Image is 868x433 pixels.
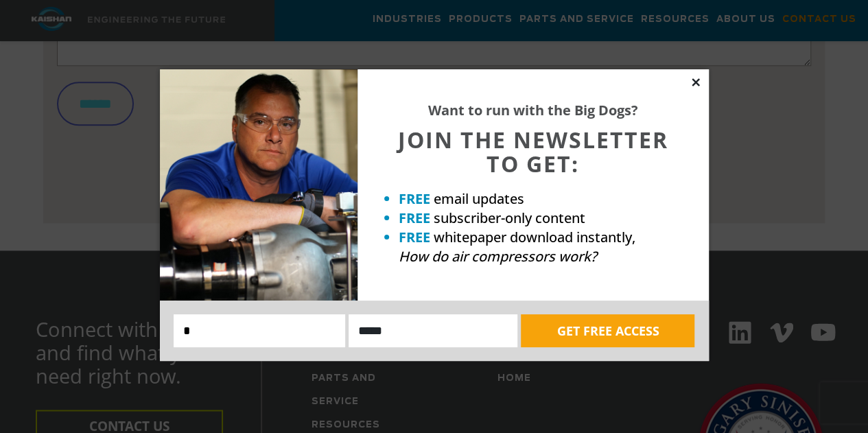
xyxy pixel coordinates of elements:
[174,314,346,347] input: Name:
[434,228,635,246] span: whitepaper download instantly,
[349,314,517,347] input: Email
[434,189,524,208] span: email updates
[521,314,694,347] button: GET FREE ACCESS
[399,189,430,208] strong: FREE
[399,228,430,246] strong: FREE
[690,76,702,89] button: Close
[399,209,430,227] strong: FREE
[434,209,585,227] span: subscriber-only content
[398,125,668,178] span: JOIN THE NEWSLETTER TO GET:
[399,247,597,266] em: How do air compressors work?
[428,101,638,119] strong: Want to run with the Big Dogs?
